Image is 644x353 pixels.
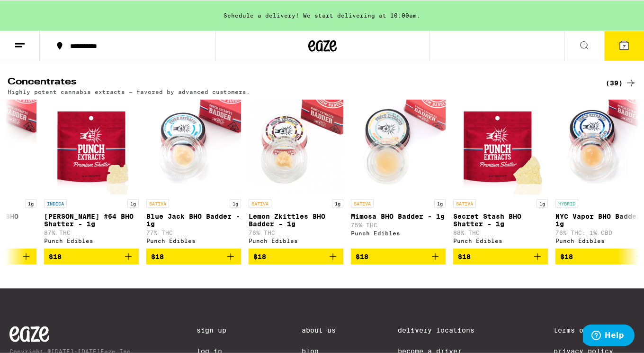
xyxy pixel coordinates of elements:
[453,199,476,207] p: SATIVA
[127,199,139,207] p: 1g
[249,248,343,264] button: Add to bag
[606,77,636,88] a: (39)
[351,99,446,194] img: Punch Edibles - Mimosa BHO Badder - 1g
[351,99,446,248] a: Open page for Mimosa BHO Badder - 1g from Punch Edibles
[351,230,446,236] div: Punch Edibles
[146,99,241,248] a: Open page for Blue Jack BHO Badder - 1g from Punch Edibles
[332,199,343,207] p: 1g
[458,252,471,260] span: $18
[554,326,635,334] a: Terms of Service
[351,199,374,207] p: SATIVA
[249,99,343,194] img: Punch Edibles - Lemon Zkittles BHO Badder - 1g
[351,222,446,228] p: 75% THC
[623,43,626,49] span: 7
[249,199,271,207] p: SATIVA
[453,99,548,194] img: Punch Edibles - Secret Stash BHO Shatter - 1g
[453,229,548,235] p: 88% THC
[146,229,241,235] p: 77% THC
[453,248,548,264] button: Add to bag
[146,99,241,194] img: Punch Edibles - Blue Jack BHO Badder - 1g
[537,199,548,207] p: 1g
[146,237,241,243] div: Punch Edibles
[453,212,548,227] p: Secret Stash BHO Shatter - 1g
[44,229,139,235] p: 87% THC
[146,248,241,264] button: Add to bag
[249,229,343,235] p: 76% THC
[302,326,336,334] a: About Us
[44,99,139,194] img: Punch Edibles - Runtz #64 BHO Shatter - 1g
[249,99,343,248] a: Open page for Lemon Zkittles BHO Badder - 1g from Punch Edibles
[453,237,548,243] div: Punch Edibles
[25,199,36,207] p: 1g
[44,99,139,248] a: Open page for Runtz #64 BHO Shatter - 1g from Punch Edibles
[351,248,446,264] button: Add to bag
[8,88,250,94] p: Highly potent cannabis extracts — favored by advanced customers.
[249,212,343,227] p: Lemon Zkittles BHO Badder - 1g
[230,199,241,207] p: 1g
[253,252,266,260] span: $18
[249,237,343,243] div: Punch Edibles
[351,212,446,220] p: Mimosa BHO Badder - 1g
[151,252,164,260] span: $18
[197,326,239,334] a: Sign Up
[453,99,548,248] a: Open page for Secret Stash BHO Shatter - 1g from Punch Edibles
[434,199,446,207] p: 1g
[8,77,590,88] h2: Concentrates
[604,31,644,60] button: 7
[49,252,62,260] span: $18
[555,199,578,207] p: HYBRID
[560,252,573,260] span: $18
[398,326,492,334] a: Delivery Locations
[44,199,67,207] p: INDICA
[44,212,139,227] p: [PERSON_NAME] #64 BHO Shatter - 1g
[44,248,139,264] button: Add to bag
[146,199,169,207] p: SATIVA
[356,252,368,260] span: $18
[44,237,139,243] div: Punch Edibles
[583,324,635,348] iframe: Opens a widget where you can find more information
[146,212,241,227] p: Blue Jack BHO Badder - 1g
